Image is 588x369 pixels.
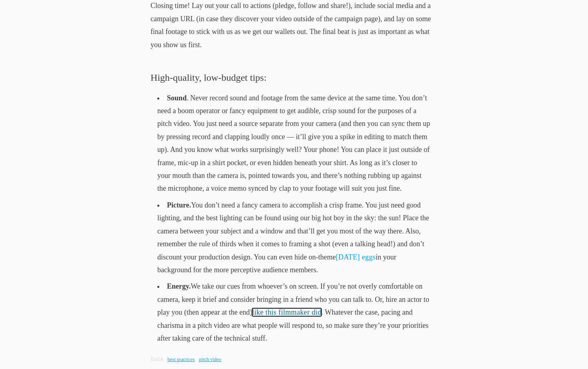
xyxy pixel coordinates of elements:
strong: Energy. [167,282,191,290]
a: best practices [167,357,195,362]
li: . Never record sound and footage from the same device at the same time. You don’t need a boom ope... [154,90,434,197]
a: [DATE] eggs [336,253,375,261]
li: We take our cues from whoever’s on screen. If you’re not overly comfortable on camera, keep it br... [154,278,434,347]
strong: Picture. [167,201,191,209]
a: pitch video [199,357,221,362]
h3: High-quality, low-budget tips: [151,71,437,84]
p: Tags [151,355,163,364]
li: You don’t need a fancy camera to accomplish a crisp frame. You just need good lighting, and the b... [154,197,434,278]
strong: Sound [167,94,187,102]
a: like this filmmaker did [252,308,321,316]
